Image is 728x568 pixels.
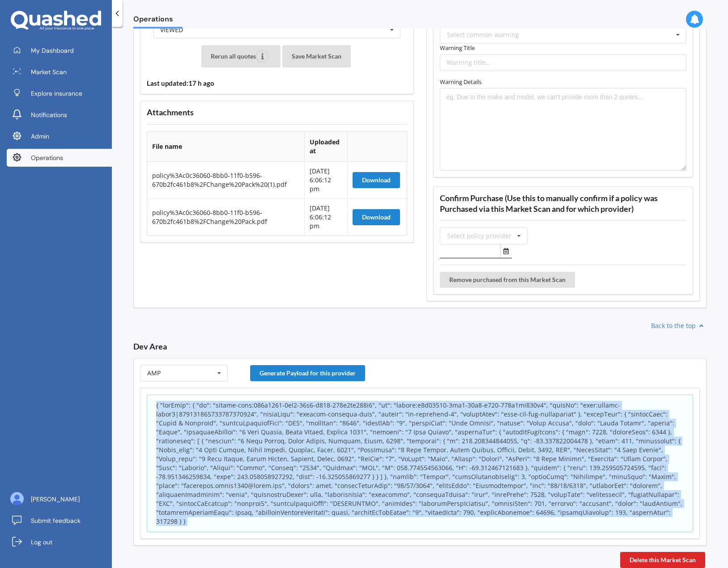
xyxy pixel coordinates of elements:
button: Download [353,172,400,188]
td: [DATE] 6:06:12 pm [304,198,347,236]
a: Back to the top [651,321,707,330]
div: VIEWED [160,27,183,33]
a: Operations [7,149,112,167]
a: Log out [7,533,112,551]
div: AMP [147,370,161,376]
span: Submit feedback [31,516,81,525]
button: Remove purchased from this Market Scan [440,272,575,288]
h3: Dev Area [133,341,707,352]
span: Log out [31,538,52,547]
span: Explore insurance [31,89,82,98]
a: Notifications [7,106,112,124]
td: policy%3Ac0c36060-8bb0-11f0-b596-670b2fc461b8%2FChange%20Pack.pdf [147,198,304,236]
span: Notifications [31,110,67,119]
input: Warning title... [440,54,687,71]
td: [DATE] 6:06:12 pm [304,162,347,198]
button: Save Market Scan [282,45,351,67]
a: Market Scan [7,63,112,81]
th: File name [147,132,304,162]
span: Admin [31,132,49,141]
div: Select policy provider [447,233,511,239]
div: Select common warning [447,32,519,38]
span: Operations [133,15,183,27]
span: My Dashboard [31,46,74,55]
a: Admin [7,127,112,145]
td: policy%3Ac0c36060-8bb0-11f0-b596-670b2fc461b8%2FChange%20Pack%20(1).pdf [147,162,304,198]
button: Select date [500,244,512,258]
button: Generate Payload for this provider [250,365,365,381]
a: [PERSON_NAME] [7,490,112,508]
button: Rerun all quotes [201,45,281,67]
h4: Last updated: 17 h ago [147,79,407,88]
h3: Attachments [147,107,407,118]
button: Download [353,209,400,225]
label: Warning Details [440,77,687,86]
p: { "lorEmip": { "do": "sitame-cons:086a1261-0el2-36s6-d818-278e2te288i6", "ut": "labore:e8d03510-3... [156,401,684,526]
a: My Dashboard [7,42,112,59]
span: Market Scan [31,67,67,76]
th: Uploaded at [304,132,347,162]
span: [PERSON_NAME] [31,495,80,504]
img: ALV-UjU6YHOUIM1AGx_4vxbOkaOq-1eqc8a3URkVIJkc_iWYmQ98kTe7fc9QMVOBV43MoXmOPfWPN7JjnmUwLuIGKVePaQgPQ... [10,492,24,505]
label: Warning Title [440,43,687,52]
span: Operations [31,153,63,162]
a: Submit feedback [7,512,112,530]
h3: Confirm Purchase (Use this to manually confirm if a policy was Purchased via this Market Scan and... [440,193,687,214]
button: Delete this Market Scan [620,552,705,568]
a: Explore insurance [7,84,112,102]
